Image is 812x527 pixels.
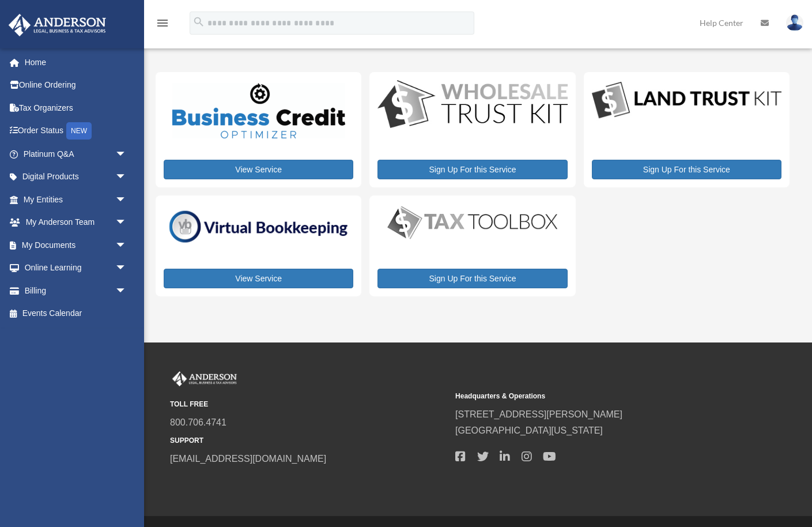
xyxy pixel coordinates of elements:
[8,165,138,189] a: Digital Productsarrow_drop_down
[170,417,226,427] a: 800.706.4741
[192,16,205,28] i: search
[170,435,447,447] small: SUPPORT
[115,165,138,189] span: arrow_drop_down
[170,398,447,411] small: TOLL FREE
[156,16,169,30] i: menu
[8,188,144,211] a: My Entitiesarrow_drop_down
[8,234,144,257] a: My Documentsarrow_drop_down
[66,122,92,140] div: NEW
[5,14,109,36] img: Anderson Advisors Platinum Portal
[377,269,567,288] a: Sign Up For this Service
[115,279,138,303] span: arrow_drop_down
[8,96,144,119] a: Tax Organizers
[8,257,144,280] a: Online Learningarrow_drop_down
[455,426,603,435] a: [GEOGRAPHIC_DATA][US_STATE]
[455,409,622,419] a: [STREET_ADDRESS][PERSON_NAME]
[170,371,239,386] img: Anderson Advisors Platinum Portal
[8,302,144,325] a: Events Calendar
[170,454,326,464] a: [EMAIL_ADDRESS][DOMAIN_NAME]
[8,51,144,74] a: Home
[164,269,353,288] a: View Service
[115,188,138,212] span: arrow_drop_down
[156,20,169,30] a: menu
[8,211,144,234] a: My Anderson Teamarrow_drop_down
[8,279,144,302] a: Billingarrow_drop_down
[455,390,732,402] small: Headquarters & Operations
[377,204,567,242] img: taxtoolbox_new-1.webp
[8,74,144,97] a: Online Ordering
[115,234,138,257] span: arrow_drop_down
[8,119,144,143] a: Order StatusNEW
[164,160,353,179] a: View Service
[115,211,138,235] span: arrow_drop_down
[115,257,138,280] span: arrow_drop_down
[786,14,803,31] img: User Pic
[592,80,781,121] img: LandTrust_lgo-1.jpg
[377,80,567,130] img: WS-Trust-Kit-lgo-1.jpg
[592,160,781,179] a: Sign Up For this Service
[115,142,138,166] span: arrow_drop_down
[8,142,144,165] a: Platinum Q&Aarrow_drop_down
[377,160,567,179] a: Sign Up For this Service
